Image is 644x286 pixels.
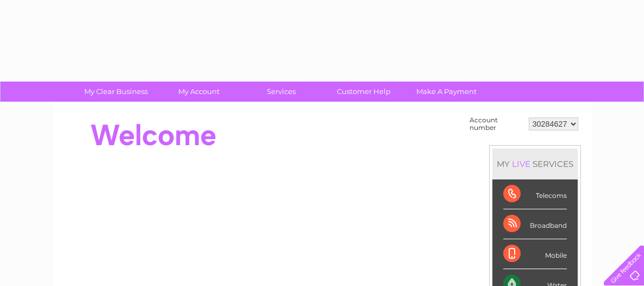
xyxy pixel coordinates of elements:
[319,82,409,102] a: Customer Help
[492,148,578,179] div: MY SERVICES
[503,209,567,239] div: Broadband
[467,114,526,134] td: Account number
[503,179,567,209] div: Telecoms
[503,239,567,269] div: Mobile
[402,82,491,102] a: Make A Payment
[71,82,161,102] a: My Clear Business
[154,82,243,102] a: My Account
[236,82,326,102] a: Services
[510,159,533,169] div: LIVE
